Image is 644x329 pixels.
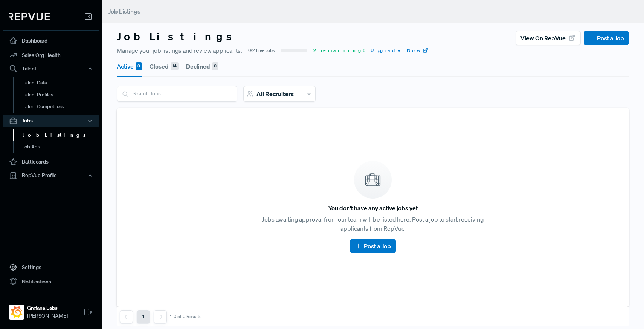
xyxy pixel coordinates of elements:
button: Next [154,310,167,323]
span: Manage your job listings and review applicants. [117,46,242,55]
button: View on RepVue [516,31,581,45]
button: Talent [3,62,99,75]
a: Grafana LabsGrafana Labs[PERSON_NAME] [3,295,99,323]
p: Jobs awaiting approval from our team will be listed here. Post a job to start receiving applicant... [262,215,484,233]
span: Job Listings [108,8,140,15]
input: Search Jobs [117,86,237,101]
button: Post a Job [584,31,629,45]
a: Battlecards [3,155,99,169]
a: Upgrade Now [371,47,429,54]
nav: pagination [120,310,201,323]
button: Declined 0 [186,56,218,77]
img: RepVue [9,13,50,20]
div: 0 [136,62,142,70]
a: Sales Org Health [3,48,99,62]
button: Previous [120,310,133,323]
a: Settings [3,260,99,274]
a: Post a Job [589,34,624,43]
a: Notifications [3,274,99,289]
span: All Recruiters [256,90,294,98]
button: Post a Job [350,239,395,253]
a: Dashboard [3,34,99,48]
span: 2 remaining! [313,47,365,54]
span: [PERSON_NAME] [27,312,68,320]
button: Active 0 [117,56,142,77]
div: 0 [212,62,218,70]
button: Jobs [3,115,99,127]
div: 14 [171,62,179,70]
button: RepVue Profile [3,169,99,182]
strong: Grafana Labs [27,304,68,312]
a: Talent Data [13,77,109,89]
h6: You don't have any active jobs yet [328,205,418,212]
button: Closed 14 [150,56,179,77]
a: Job Ads [13,141,109,153]
button: 1 [137,310,150,323]
span: View on RepVue [520,34,566,43]
a: Post a Job [355,242,391,251]
a: Talent Competitors [13,101,109,113]
img: Grafana Labs [11,306,23,318]
div: 1-0 of 0 Results [170,314,201,319]
h3: Job Listings [117,30,239,43]
span: 0/2 Free Jobs [248,47,275,54]
a: Job Listings [13,129,109,141]
a: Talent Profiles [13,89,109,101]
